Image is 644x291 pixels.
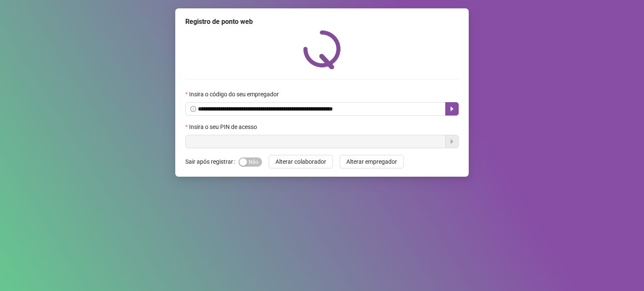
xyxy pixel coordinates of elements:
label: Sair após registrar [185,155,239,168]
label: Insira o código do seu empregador [185,90,284,99]
div: Registro de ponto web [185,17,459,27]
label: Insira o seu PIN de acesso [185,122,262,131]
button: Alterar empregador [340,155,404,168]
span: caret-right [449,106,455,112]
button: Alterar colaborador [269,155,333,168]
span: Alterar empregador [346,157,397,166]
span: info-circle [190,106,196,112]
img: QRPoint [303,30,341,69]
span: Alterar colaborador [275,157,326,166]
